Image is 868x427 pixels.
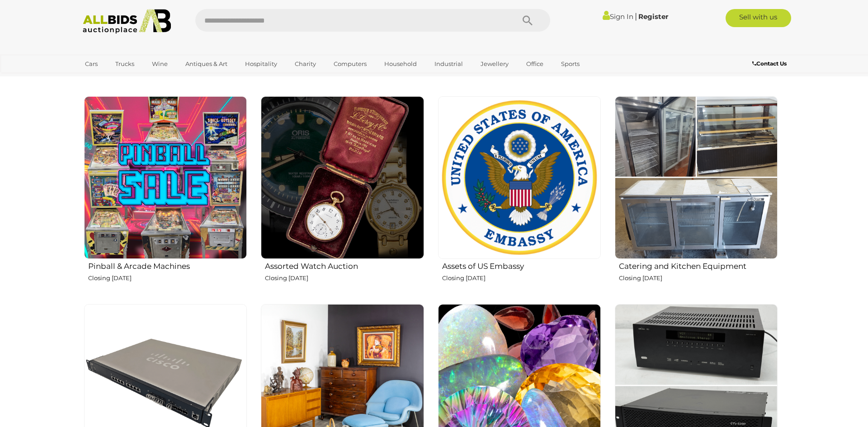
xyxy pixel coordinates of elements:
[84,96,247,259] img: Pinball & Arcade Machines
[239,56,283,71] a: Hospitality
[429,56,469,71] a: Industrial
[635,11,637,21] span: |
[752,60,787,67] b: Contact Us
[88,260,247,271] h2: Pinball & Arcade Machines
[289,56,322,71] a: Charity
[505,9,550,32] button: Search
[78,9,176,34] img: Allbids.com.au
[109,56,140,71] a: Trucks
[79,56,104,71] a: Cars
[619,273,778,283] p: Closing [DATE]
[520,56,549,71] a: Office
[615,96,778,259] img: Catering and Kitchen Equipment
[442,273,601,283] p: Closing [DATE]
[378,56,423,71] a: Household
[260,96,424,297] a: Assorted Watch Auction Closing [DATE]
[261,96,424,259] img: Assorted Watch Auction
[442,260,601,271] h2: Assets of US Embassy
[438,96,601,297] a: Assets of US Embassy Closing [DATE]
[555,56,585,71] a: Sports
[79,71,155,86] a: [GEOGRAPHIC_DATA]
[726,9,791,27] a: Sell with us
[328,56,373,71] a: Computers
[265,260,424,271] h2: Assorted Watch Auction
[614,96,778,297] a: Catering and Kitchen Equipment Closing [DATE]
[146,56,174,71] a: Wine
[84,96,247,297] a: Pinball & Arcade Machines Closing [DATE]
[438,96,601,259] img: Assets of US Embassy
[475,56,514,71] a: Jewellery
[619,260,778,271] h2: Catering and Kitchen Equipment
[88,273,247,283] p: Closing [DATE]
[752,59,789,69] a: Contact Us
[603,12,633,21] a: Sign In
[265,273,424,283] p: Closing [DATE]
[179,56,233,71] a: Antiques & Art
[638,12,668,21] a: Register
